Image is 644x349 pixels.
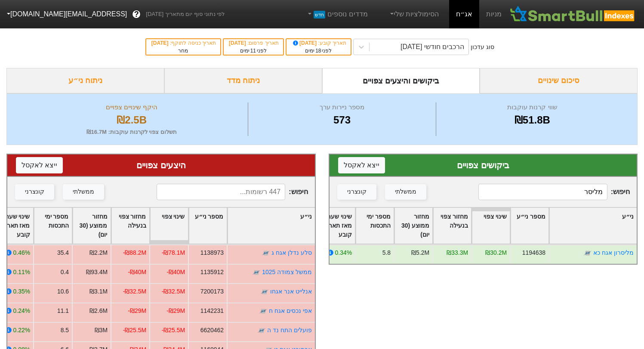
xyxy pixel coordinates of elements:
div: ₪2.6M [89,306,108,315]
div: ממשלתי [73,187,94,197]
div: ₪30.2M [485,248,507,257]
div: ₪3.1M [89,287,108,296]
input: 126 רשומות... [478,184,607,200]
div: הרכבים חודשי [DATE] [401,42,464,52]
div: -₪25.5M [123,326,146,335]
div: Toggle SortBy [189,208,227,244]
div: 11.1 [57,306,68,315]
div: -₪40M [166,268,185,277]
div: Toggle SortBy [433,208,471,244]
div: 1142231 [200,306,223,315]
div: ביקושים צפויים [338,159,629,172]
img: SmartBull [508,6,637,23]
a: הסימולציות שלי [385,6,443,23]
div: -₪29M [166,306,185,315]
div: תאריך כניסה לתוקף : [151,39,216,47]
img: tase link [252,268,261,277]
img: tase link [257,326,266,335]
div: לפני ימים [228,47,279,55]
span: [DATE] [151,40,170,46]
div: 0.4 [60,268,68,277]
div: קונצרני [25,187,44,197]
span: ? [134,9,139,20]
div: -₪88.2M [123,248,146,257]
div: Toggle SortBy [150,208,188,244]
div: -₪40M [128,268,146,277]
div: סיכום שינויים [480,68,638,93]
div: 0.22% [13,326,30,335]
button: קונצרני [15,184,54,200]
button: ממשלתי [385,184,426,200]
img: tase link [583,249,592,257]
div: 1138973 [200,248,223,257]
div: -₪78.1M [161,248,185,257]
div: 10.6 [57,287,68,296]
div: 0.34% [335,248,352,257]
div: -₪25.5M [161,326,185,335]
button: ממשלתי [63,184,104,200]
div: 573 [250,112,433,128]
div: קונצרני [347,187,367,197]
span: 11 [250,48,256,54]
span: מחר [178,48,188,54]
a: אפי נכסים אגח ח [269,307,312,314]
div: -₪29M [128,306,146,315]
button: ייצא לאקסל [338,157,385,173]
div: ₪51.8B [438,112,626,128]
div: Toggle SortBy [472,208,510,244]
div: 7200173 [200,287,223,296]
div: ₪93.4M [86,268,108,277]
span: [DATE] [229,40,247,46]
a: מדדים נוספיםחדש [303,6,371,23]
div: ₪33.3M [447,248,468,257]
div: 5.8 [382,248,391,257]
div: 8.5 [60,326,68,335]
div: Toggle SortBy [228,208,315,244]
img: tase link [260,287,269,296]
img: tase link [262,249,270,257]
span: חדש [314,11,325,19]
span: 18 [315,48,321,54]
div: Toggle SortBy [111,208,149,244]
div: תאריך קובע : [291,39,346,47]
div: ניתוח מדד [164,68,322,93]
div: Toggle SortBy [511,208,548,244]
div: לפני ימים [291,47,346,55]
div: תאריך פרסום : [228,39,279,47]
div: תשלום צפוי לקרנות עוקבות : ₪16.7M [18,128,246,136]
div: -₪32.5M [123,287,146,296]
input: 447 רשומות... [157,184,285,200]
div: Toggle SortBy [73,208,111,244]
div: ₪2.2M [89,248,108,257]
span: לפי נתוני סוף יום מתאריך [DATE] [146,10,225,19]
div: Toggle SortBy [356,208,394,244]
a: מליסרון אגח כא [593,249,634,256]
div: Toggle SortBy [549,208,637,244]
div: ביקושים והיצעים צפויים [322,68,480,93]
div: 1135912 [200,268,223,277]
div: סוג עדכון [471,43,494,52]
div: ₪5.2M [411,248,429,257]
div: 1194638 [522,248,545,257]
div: היקף שינויים צפויים [18,102,246,112]
div: Toggle SortBy [317,208,355,244]
img: tase link [259,307,268,315]
div: 6620462 [200,326,223,335]
div: ממשלתי [395,187,416,197]
div: שווי קרנות עוקבות [438,102,626,112]
button: ייצא לאקסל [16,157,63,173]
a: פועלים התח נד ה [267,327,312,334]
a: אנלייט אנר אגחו [270,288,312,295]
div: 0.35% [13,287,30,296]
div: Toggle SortBy [34,208,72,244]
span: חיפוש : [478,184,630,200]
button: קונצרני [337,184,376,200]
a: ממשל צמודה 1025 [262,269,312,275]
div: 0.11% [13,268,30,277]
div: ₪3M [94,326,107,335]
div: 0.46% [13,248,30,257]
div: ₪2.5B [18,112,246,128]
span: [DATE] [292,40,318,46]
div: Toggle SortBy [394,208,432,244]
div: 35.4 [57,248,68,257]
